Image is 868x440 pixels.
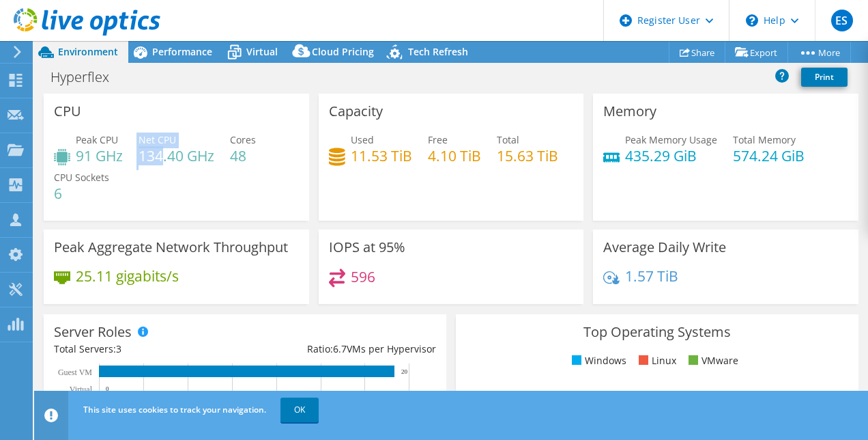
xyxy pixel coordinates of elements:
[139,133,176,146] span: Net CPU
[603,240,726,255] h3: Average Daily Write
[466,325,848,340] h3: Top Operating Systems
[76,269,179,284] h4: 25.11 gigabits/s
[733,133,796,146] span: Total Memory
[245,342,436,357] div: Ratio: VMs per Hypervisor
[54,325,132,340] h3: Server Roles
[603,104,656,119] h3: Memory
[625,133,717,146] span: Peak Memory Usage
[831,10,853,31] span: ES
[568,353,626,368] li: Windows
[351,148,412,163] h4: 11.53 TiB
[54,240,288,255] h3: Peak Aggregate Network Throughput
[54,171,109,184] span: CPU Sockets
[246,45,278,58] span: Virtual
[401,368,408,375] text: 20
[497,133,519,146] span: Total
[428,148,481,163] h4: 4.10 TiB
[76,148,123,163] h4: 91 GHz
[76,133,118,146] span: Peak CPU
[58,45,118,58] span: Environment
[230,133,256,146] span: Cores
[152,45,212,58] span: Performance
[746,14,758,27] svg: \n
[106,385,109,392] text: 0
[116,342,121,355] span: 3
[70,385,93,394] text: Virtual
[669,42,725,63] a: Share
[329,240,405,255] h3: IOPS at 95%
[428,133,448,146] span: Free
[635,353,676,368] li: Linux
[801,68,848,87] a: Print
[725,42,788,63] a: Export
[351,133,374,146] span: Used
[333,342,347,355] span: 6.7
[787,42,851,63] a: More
[408,45,468,58] span: Tech Refresh
[139,148,214,163] h4: 134.40 GHz
[44,70,130,85] h1: Hyperflex
[54,342,245,357] div: Total Servers:
[312,45,374,58] span: Cloud Pricing
[497,148,558,163] h4: 15.63 TiB
[83,404,266,415] span: This site uses cookies to track your navigation.
[58,368,92,377] text: Guest VM
[329,104,383,119] h3: Capacity
[351,269,375,284] h4: 596
[625,269,678,284] h4: 1.57 TiB
[685,353,738,368] li: VMware
[280,398,319,422] a: OK
[625,148,717,163] h4: 435.29 GiB
[54,186,109,201] h4: 6
[54,104,81,119] h3: CPU
[733,148,805,163] h4: 574.24 GiB
[230,148,256,163] h4: 48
